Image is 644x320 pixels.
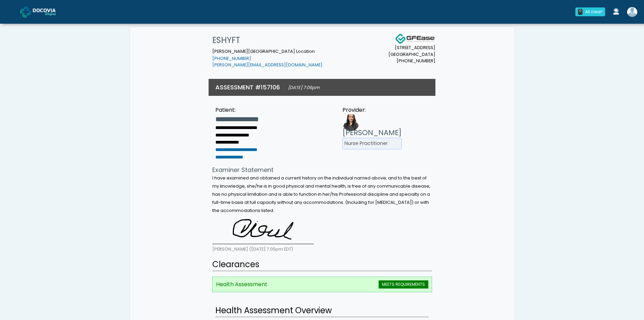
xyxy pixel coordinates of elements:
h2: Health Assessment Overview [215,304,429,317]
div: All clear! [585,9,602,15]
a: [PERSON_NAME][EMAIL_ADDRESS][DOMAIN_NAME] [212,62,323,68]
h4: Examiner Statement [212,166,432,174]
a: Docovia [20,1,67,23]
h3: ASSESSMENT #157106 [215,83,280,91]
small: I have examined and obtained a current history on the individual named above; and to the best of ... [212,175,430,213]
img: A9VWHlM6dzbdAAAAAElFTkSuQmCC [212,217,314,244]
img: Shakerra Crippen [627,7,637,17]
img: Docovia Staffing Logo [395,34,435,44]
img: Docovia [33,8,67,15]
div: Provider: [342,106,402,114]
h1: ESHYFT [212,34,323,47]
h3: [PERSON_NAME] [342,128,402,138]
small: [STREET_ADDRESS] [GEOGRAPHIC_DATA] [PHONE_NUMBER] [388,44,435,64]
li: Nurse Practitioner [342,138,402,149]
small: [PERSON_NAME][GEOGRAPHIC_DATA] Location [212,48,323,68]
a: [PHONE_NUMBER] [212,56,251,61]
div: Patient: [215,106,259,114]
h2: Clearances [212,258,432,271]
small: [PERSON_NAME] ([DATE] 7:05pm EDT) [212,246,293,252]
small: [DATE] 7:06pm [288,85,319,90]
span: MEETS REQUIREMENTS [379,280,428,289]
img: Docovia [20,6,31,18]
img: Provider image [342,114,359,131]
div: 0 [578,9,582,15]
a: 0 All clear! [571,5,609,19]
li: Health Assessment [212,277,432,292]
